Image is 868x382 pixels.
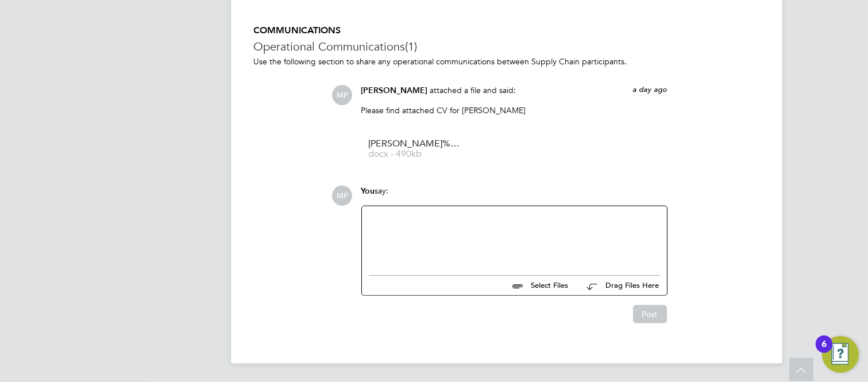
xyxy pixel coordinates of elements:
[633,305,667,323] button: Post
[578,274,660,298] button: Drag Files Here
[822,336,859,373] button: Open Resource Center, 6 new notifications
[369,150,461,159] span: docx - 490kb
[254,25,759,37] h5: COMMUNICATIONS
[361,105,668,115] p: Please find attached CV for [PERSON_NAME]
[633,84,668,94] span: a day ago
[369,140,461,159] a: [PERSON_NAME]%20Castle%20CV docx - 490kb
[333,186,353,206] span: MP
[430,85,516,95] span: attached a file and said:
[254,39,759,54] h3: Operational Communications
[333,85,353,105] span: MP
[361,186,375,196] span: You
[406,39,418,54] span: (1)
[361,86,428,95] span: [PERSON_NAME]
[361,186,668,206] div: say:
[369,140,461,148] span: [PERSON_NAME]%20Castle%20CV
[821,344,827,359] div: 6
[254,56,759,67] p: Use the following section to share any operational communications between Supply Chain participants.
